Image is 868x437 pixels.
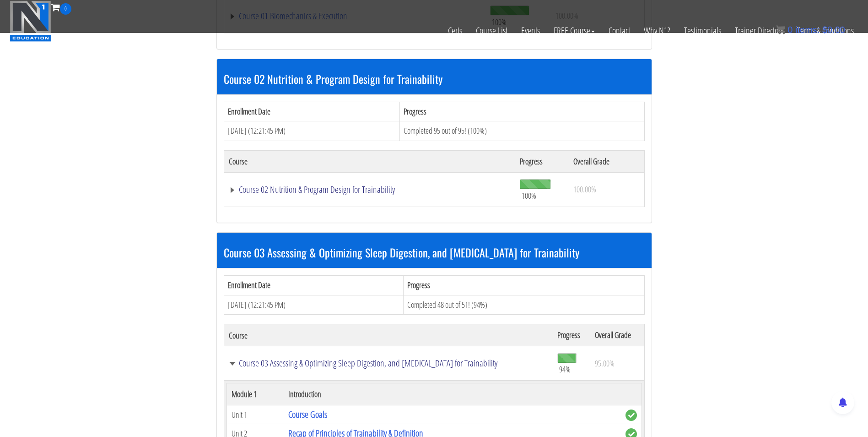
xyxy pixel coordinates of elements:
span: items: [795,25,819,35]
td: [DATE] (12:21:45 PM) [224,295,403,315]
th: Progress [403,275,644,295]
span: $ [822,25,827,35]
td: Completed 95 out of 95! (100%) [399,121,644,141]
a: 0 [51,1,71,13]
td: 100.00% [569,172,644,207]
th: Introduction [284,383,621,405]
th: Progress [553,324,591,346]
a: Course 03 Assessing & Optimizing Sleep Digestion, and [MEDICAL_DATA] for Trainability [229,359,548,368]
th: Progress [399,102,644,121]
td: [DATE] (12:21:45 PM) [224,121,399,141]
span: complete [625,410,637,421]
span: 100% [522,191,536,201]
th: Enrollment Date [224,275,403,295]
span: 94% [559,364,571,374]
th: Module 1 [226,383,284,405]
a: Course 02 Nutrition & Program Design for Trainability [229,185,511,194]
a: 0 items: $0.00 [776,25,845,35]
td: Completed 48 out of 51! (94%) [403,295,644,315]
a: FREE Course [547,15,602,47]
h3: Course 03 Assessing & Optimizing Sleep Digestion, and [MEDICAL_DATA] for Trainability [224,246,645,258]
th: Progress [515,150,568,172]
a: Testimonials [677,15,728,47]
a: Certs [441,15,469,47]
th: Course [224,324,553,346]
a: Terms & Conditions [790,15,861,47]
a: Course Goals [288,408,327,421]
span: 0 [787,25,793,35]
a: Course List [469,15,514,47]
span: 0 [60,3,71,15]
th: Overall Grade [569,150,644,172]
a: Trainer Directory [728,15,790,47]
bdi: 0.00 [822,25,845,35]
th: Overall Grade [590,324,644,346]
h3: Course 02 Nutrition & Program Design for Trainability [224,73,645,85]
td: Unit 1 [226,405,284,424]
td: 95.00% [590,346,644,381]
img: icon11.png [776,25,785,34]
img: n1-education [10,0,51,42]
a: Events [514,15,547,47]
th: Course [224,150,515,172]
a: Why N1? [637,15,677,47]
a: Contact [602,15,637,47]
th: Enrollment Date [224,102,399,121]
